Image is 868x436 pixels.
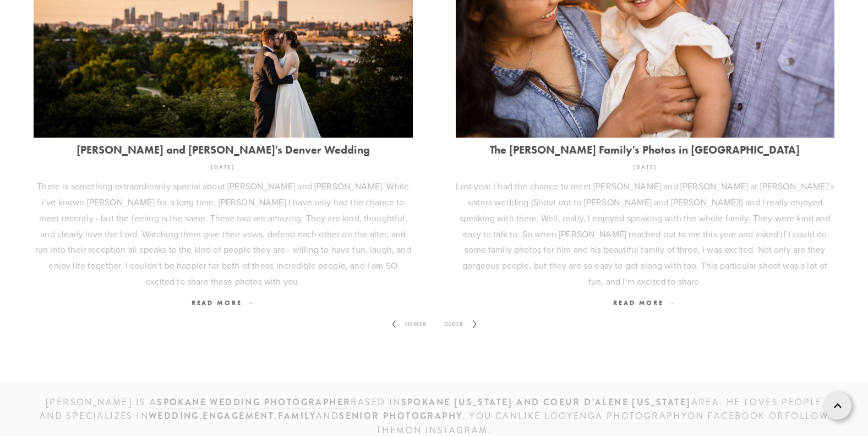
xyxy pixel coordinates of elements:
time: [DATE] [211,160,235,175]
p: There is something extraordinarily special about [PERSON_NAME] and [PERSON_NAME]. While i’ve know... [34,178,413,290]
a: Newer [383,311,435,337]
a: like Looyenga Photography [518,410,687,423]
strong: family [278,410,316,422]
span: Read More [613,298,676,307]
strong: wedding [149,410,199,422]
strong: SPOKANE [US_STATE] and Coeur d’Alene [US_STATE] [401,396,691,408]
strong: Spokane wedding photographer [157,396,351,408]
a: Read More [456,295,835,311]
a: Read More [34,295,413,311]
span: Read More [192,298,255,307]
p: Last year I had the chance to meet [PERSON_NAME] and [PERSON_NAME] at [PERSON_NAME]’s sisters wed... [456,178,835,290]
time: [DATE] [633,160,657,175]
span: Older [440,317,468,331]
span: Newer [401,317,431,331]
a: The [PERSON_NAME] Family's Photos in [GEOGRAPHIC_DATA] [456,144,835,156]
a: Spokane wedding photographer [157,396,351,410]
strong: engagement [203,410,274,422]
strong: senior photography [339,410,462,422]
a: Older [435,311,486,337]
a: [PERSON_NAME] and [PERSON_NAME]'s Denver Wedding [34,144,413,156]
